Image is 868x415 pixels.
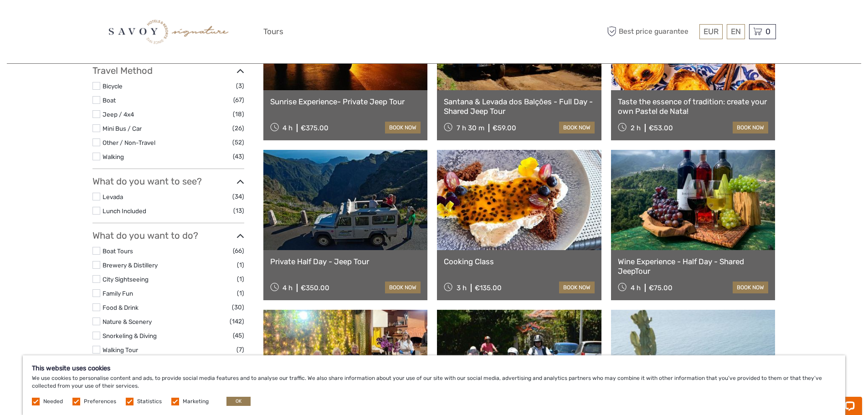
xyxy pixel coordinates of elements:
span: 4 h [631,284,641,292]
div: €59.00 [493,124,516,132]
span: 2 h [631,124,641,132]
a: Boat Tours [103,247,133,255]
span: 7 h 30 m [457,124,484,132]
span: (45) [233,330,244,341]
a: book now [559,122,595,133]
label: Marketing [183,398,209,405]
a: City Sightseeing [103,276,149,283]
span: (1) [237,288,244,298]
button: Open LiveChat chat widget [105,14,116,25]
span: (1) [237,274,244,284]
div: €135.00 [475,284,502,292]
span: Best price guarantee [605,24,697,39]
h3: What do you want to see? [92,176,244,187]
span: (26) [232,123,244,133]
span: 4 h [282,124,293,132]
span: (13) [233,205,244,216]
a: Mini Bus / Car [103,125,142,132]
span: (30) [232,302,244,313]
span: (67) [233,95,244,105]
span: 4 h [282,284,293,292]
span: (142) [230,316,244,327]
h3: Travel Method [92,65,244,76]
label: Statistics [137,398,162,405]
a: Snorkeling & Diving [103,332,157,339]
p: Chat now [13,16,103,23]
div: €75.00 [649,284,673,292]
button: OK [226,397,251,406]
a: book now [385,282,421,293]
a: Tours [263,25,283,38]
label: Preferences [84,398,116,405]
span: 3 h [457,284,467,292]
a: Bicycle [103,82,123,90]
a: book now [733,122,768,133]
span: 0 [764,27,772,36]
a: book now [385,122,421,133]
span: (1) [237,260,244,270]
a: Other / Non-Travel [103,139,155,146]
span: (43) [233,151,244,162]
a: Nature & Scenery [103,318,152,325]
div: €350.00 [301,284,329,292]
span: (66) [233,246,244,256]
div: EN [727,24,745,39]
div: €375.00 [301,124,329,132]
a: Boat [103,97,116,104]
div: We use cookies to personalise content and ads, to provide social media features and to analyse ou... [23,355,845,415]
span: (18) [233,109,244,119]
a: Santana & Levada dos Balções - Full Day - Shared Jeep Tour [444,97,595,116]
h5: This website uses cookies [32,364,836,372]
h3: What do you want to do? [92,230,244,241]
a: Brewery & Distillery [103,261,158,269]
img: 3277-1c346890-c6f6-4fa1-a3ad-f4ea560112ad_logo_big.png [108,7,229,56]
a: Private Half Day - Jeep Tour [270,257,421,266]
span: EUR [704,27,719,36]
a: Levada [103,193,123,200]
a: book now [733,282,768,293]
div: €53.00 [649,124,673,132]
a: Family Fun [103,290,133,297]
a: Food & Drink [103,304,139,311]
a: book now [559,282,595,293]
a: Sunrise Experience- Private Jeep Tour [270,97,421,106]
span: (52) [232,137,244,148]
a: Walking [103,153,124,160]
span: (3) [236,81,244,91]
a: Lunch Included [103,207,146,215]
a: Jeep / 4x4 [103,111,134,118]
a: Walking Tour [103,346,138,354]
label: Needed [43,398,63,405]
a: Taste the essence of tradition: create your own Pastel de Nata! [618,97,769,116]
span: (7) [236,344,244,355]
span: (34) [232,191,244,202]
a: Cooking Class [444,257,595,266]
a: Wine Experience - Half Day - Shared JeepTour [618,257,769,276]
